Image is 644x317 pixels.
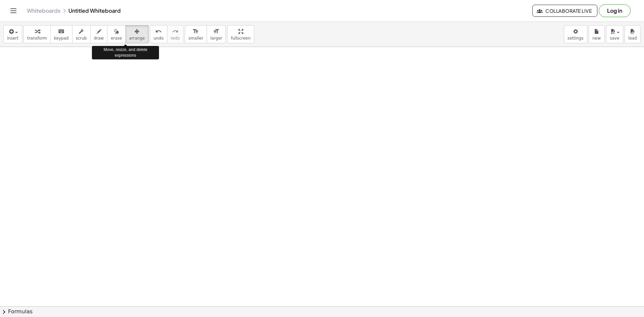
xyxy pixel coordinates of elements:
[606,25,623,43] button: save
[72,25,91,43] button: scrub
[589,25,605,43] button: new
[94,36,104,41] span: draw
[172,28,178,36] i: redo
[610,36,619,41] span: save
[154,36,164,41] span: undo
[50,25,72,43] button: keyboardkeypad
[227,25,254,43] button: fullscreen
[171,36,180,41] span: redo
[532,5,597,17] button: Collaborate Live
[625,25,641,43] button: load
[27,36,47,41] span: transform
[155,28,162,36] i: undo
[8,5,19,16] button: Toggle navigation
[111,36,122,41] span: erase
[231,36,250,41] span: fullscreen
[3,25,22,43] button: insert
[568,36,584,41] span: settings
[54,36,69,41] span: keypad
[599,4,631,17] button: Log in
[150,25,167,43] button: undoundo
[58,28,64,36] i: keyboard
[92,46,159,59] div: Move, resize, and delete expressions
[167,25,183,43] button: redoredo
[76,36,87,41] span: scrub
[27,7,60,14] a: Whiteboards
[628,36,637,41] span: load
[210,36,222,41] span: larger
[213,28,219,36] i: format_size
[7,36,18,41] span: insert
[592,36,601,41] span: new
[564,25,587,43] button: settings
[23,25,51,43] button: transform
[185,25,207,43] button: format_sizesmaller
[193,28,199,36] i: format_size
[189,36,203,41] span: smaller
[207,25,226,43] button: format_sizelarger
[538,8,592,14] span: Collaborate Live
[107,25,125,43] button: erase
[129,36,145,41] span: arrange
[90,25,108,43] button: draw
[125,25,149,43] button: arrange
